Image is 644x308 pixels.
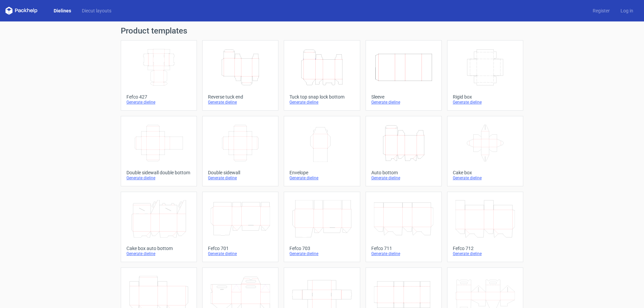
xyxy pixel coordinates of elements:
[126,170,191,175] div: Double sidewall double bottom
[284,40,360,111] a: Tuck top snap lock bottomGenerate dieline
[208,94,273,100] div: Reverse tuck end
[126,251,191,256] div: Generate dieline
[366,192,442,262] a: Fefco 711Generate dieline
[126,94,191,100] div: Fefco 427
[126,246,191,251] div: Cake box auto bottom
[48,7,76,14] a: Dielines
[453,94,518,100] div: Rigid box
[208,246,273,251] div: Fefco 701
[121,116,197,186] a: Double sidewall double bottomGenerate dieline
[202,192,278,262] a: Fefco 701Generate dieline
[289,100,354,105] div: Generate dieline
[208,175,273,181] div: Generate dieline
[587,7,615,14] a: Register
[453,100,518,105] div: Generate dieline
[126,100,191,105] div: Generate dieline
[453,246,518,251] div: Fefco 712
[208,170,273,175] div: Double sidewall
[366,40,442,111] a: SleeveGenerate dieline
[371,170,436,175] div: Auto bottom
[289,94,354,100] div: Tuck top snap lock bottom
[371,251,436,256] div: Generate dieline
[453,170,518,175] div: Cake box
[121,192,197,262] a: Cake box auto bottomGenerate dieline
[289,170,354,175] div: Envelope
[453,251,518,256] div: Generate dieline
[121,27,523,35] h1: Product templates
[289,246,354,251] div: Fefco 703
[447,116,523,186] a: Cake boxGenerate dieline
[121,40,197,111] a: Fefco 427Generate dieline
[371,246,436,251] div: Fefco 711
[202,40,278,111] a: Reverse tuck endGenerate dieline
[371,94,436,100] div: Sleeve
[366,116,442,186] a: Auto bottomGenerate dieline
[371,100,436,105] div: Generate dieline
[453,175,518,181] div: Generate dieline
[289,251,354,256] div: Generate dieline
[284,116,360,186] a: EnvelopeGenerate dieline
[289,175,354,181] div: Generate dieline
[76,7,117,14] a: Diecut layouts
[126,175,191,181] div: Generate dieline
[208,100,273,105] div: Generate dieline
[284,192,360,262] a: Fefco 703Generate dieline
[615,7,639,14] a: Log in
[447,192,523,262] a: Fefco 712Generate dieline
[371,175,436,181] div: Generate dieline
[202,116,278,186] a: Double sidewallGenerate dieline
[447,40,523,111] a: Rigid boxGenerate dieline
[208,251,273,256] div: Generate dieline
